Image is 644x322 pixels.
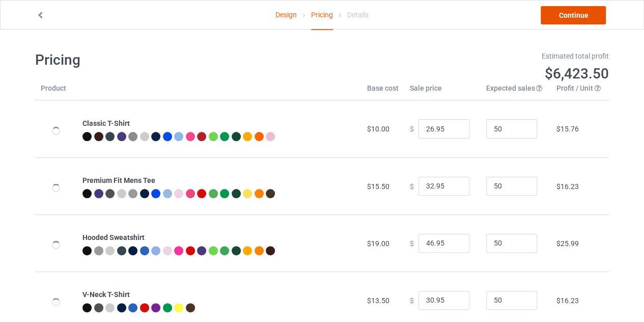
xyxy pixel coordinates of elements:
th: Base cost [361,83,404,100]
span: $15.76 [556,125,579,133]
a: Design [275,1,297,29]
span: $ [410,125,414,133]
th: Sale price [404,83,481,100]
div: Pricing [311,1,333,30]
span: $6,423.50 [545,65,609,82]
span: $ [410,296,414,304]
b: Premium Fit Mens Tee [82,176,155,184]
th: Profit / Unit [551,83,609,100]
a: Continue [541,6,606,24]
b: V-Neck T-Shirt [82,290,130,299]
th: Expected sales [481,83,551,100]
span: $10.00 [367,125,389,133]
div: Estimated total profit [329,51,609,61]
img: heather_texture.png [128,132,137,141]
th: Product [35,83,77,100]
span: $19.00 [367,239,389,248]
span: $13.50 [367,297,389,305]
span: $16.23 [556,297,579,305]
b: Classic T-Shirt [82,119,130,127]
div: Details [347,1,369,29]
span: $ [410,239,414,247]
h1: Pricing [35,51,315,69]
span: $25.99 [556,239,579,248]
b: Hooded Sweatshirt [82,233,145,242]
span: $16.23 [556,182,579,191]
span: $15.50 [367,182,389,191]
span: $ [410,182,414,190]
img: heather_texture.png [128,189,137,198]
